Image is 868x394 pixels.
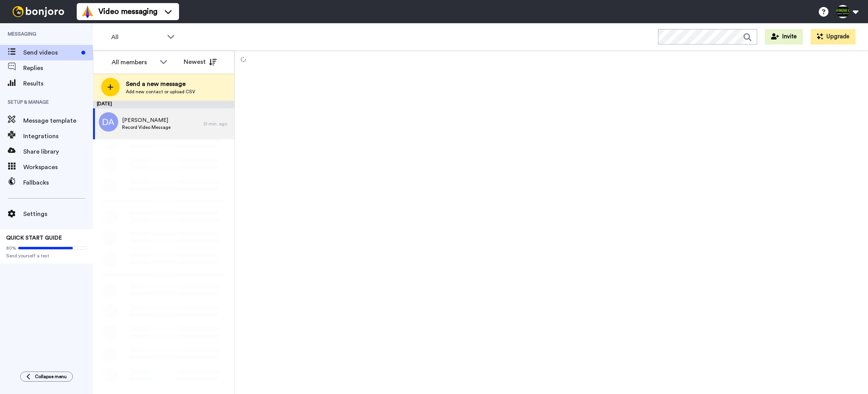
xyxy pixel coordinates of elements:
button: Newest [178,54,222,70]
span: Collapse menu [35,373,67,380]
span: All [111,33,163,42]
span: 80% [6,245,16,251]
span: QUICK START GUIDE [6,235,62,241]
span: Share library [23,147,93,156]
span: Integrations [23,132,93,141]
div: [DATE] [93,101,234,108]
img: da.png [99,112,118,132]
span: Add new contact or upload CSV [126,89,195,95]
button: Invite [765,29,803,45]
img: bj-logo-header-white.svg [9,6,67,17]
img: vm-color.svg [81,5,94,18]
span: Workspaces [23,163,93,172]
span: Send videos [23,48,78,57]
span: Message template [23,116,93,125]
span: Send a new message [126,79,195,89]
span: Video messaging [98,6,157,17]
span: Settings [23,209,93,219]
span: Send yourself a test [6,253,87,259]
span: [PERSON_NAME] [122,116,170,124]
span: Results [23,79,93,88]
button: Upgrade [811,29,856,45]
div: 51 min. ago [203,121,231,127]
span: Replies [23,63,93,73]
button: Collapse menu [20,372,73,382]
span: Record Video Message [122,124,170,130]
span: Fallbacks [23,178,93,187]
div: All members [112,58,156,67]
